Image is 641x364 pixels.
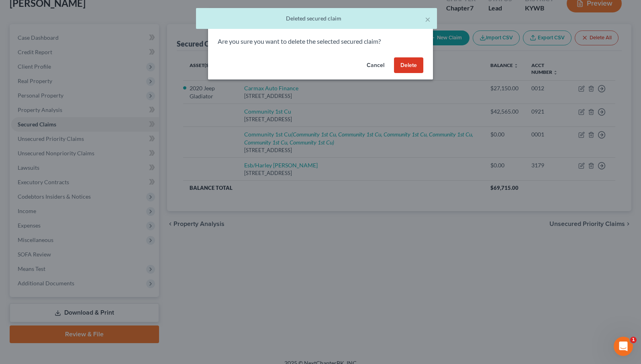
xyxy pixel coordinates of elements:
p: Are you sure you want to delete the selected secured claim? [218,37,423,46]
span: 1 [630,337,637,343]
button: Cancel [360,57,391,73]
div: Deleted secured claim [202,14,431,22]
button: Delete [394,57,423,73]
iframe: Intercom live chat [614,337,633,356]
button: × [425,14,431,24]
